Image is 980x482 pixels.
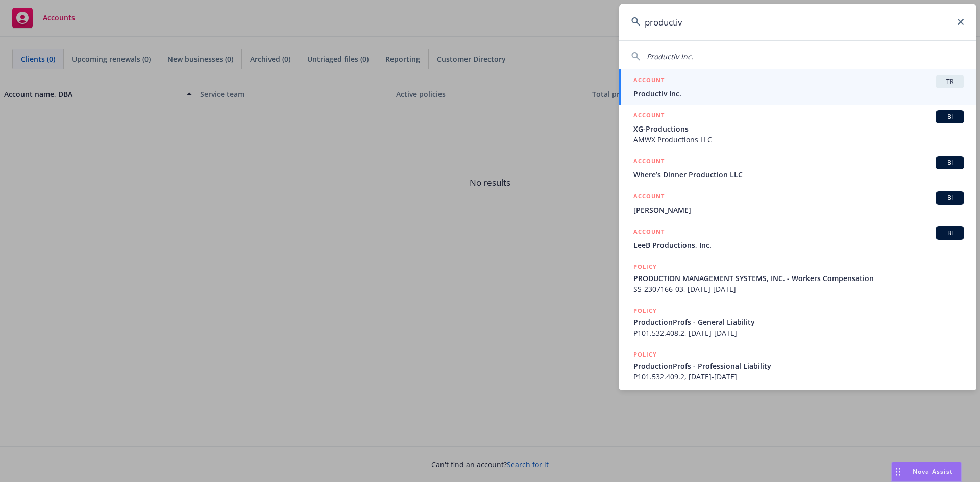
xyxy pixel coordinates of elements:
span: AMWX Productions LLC [633,134,964,145]
h5: ACCOUNT [633,75,665,87]
h5: ACCOUNT [633,110,665,122]
span: BI [940,158,960,167]
span: Where’s Dinner Production LLC [633,169,964,180]
div: Drag to move [892,462,904,481]
h5: POLICY [633,306,657,316]
span: P101.532.408.2, [DATE]-[DATE] [633,327,964,338]
a: POLICYProductionProfs - Professional LiabilityP101.532.409.2, [DATE]-[DATE] [619,344,976,388]
h5: ACCOUNT [633,226,665,239]
a: ACCOUNTBI[PERSON_NAME] [619,186,976,221]
span: Productiv Inc. [647,52,693,61]
a: ACCOUNTTRProductiv Inc. [619,69,976,105]
span: BI [940,112,960,121]
span: Productiv Inc. [633,88,964,99]
span: PRODUCTION MANAGEMENT SYSTEMS, INC. - Workers Compensation [633,273,964,284]
span: Nova Assist [913,467,953,476]
span: ProductionProfs - General Liability [633,317,964,327]
span: BI [940,229,960,238]
a: POLICYPRODUCTION MANAGEMENT SYSTEMS, INC. - Workers CompensationSS-2307166-03, [DATE]-[DATE] [619,256,976,300]
h5: POLICY [633,262,657,272]
span: XG-Productions [633,123,964,134]
span: [PERSON_NAME] [633,205,964,215]
span: TR [940,77,960,86]
button: Nova Assist [891,462,962,482]
h5: POLICY [633,349,657,360]
h5: ACCOUNT [633,156,665,168]
span: SS-2307166-03, [DATE]-[DATE] [633,284,964,294]
span: LeeB Productions, Inc. [633,240,964,250]
a: POLICYProductionProfs - General LiabilityP101.532.408.2, [DATE]-[DATE] [619,300,976,344]
span: BI [940,193,960,202]
a: ACCOUNTBIWhere’s Dinner Production LLC [619,150,976,186]
input: Search... [619,4,976,40]
a: ACCOUNTBIXG-ProductionsAMWX Productions LLC [619,105,976,150]
span: P101.532.409.2, [DATE]-[DATE] [633,371,964,382]
h5: ACCOUNT [633,191,665,204]
a: ACCOUNTBILeeB Productions, Inc. [619,221,976,256]
span: ProductionProfs - Professional Liability [633,361,964,371]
